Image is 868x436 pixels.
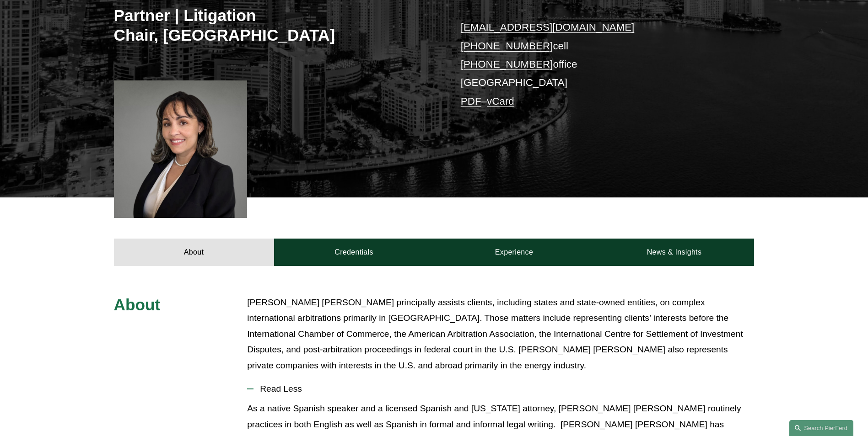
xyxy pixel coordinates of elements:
a: Credentials [274,239,434,266]
span: Read Less [253,384,754,394]
a: Search this site [789,420,853,436]
a: PDF [461,96,481,107]
h3: Partner | Litigation Chair, [GEOGRAPHIC_DATA] [114,5,434,45]
span: About [114,296,161,314]
button: Read Less [247,377,754,401]
a: Experience [434,239,594,266]
a: [PHONE_NUMBER] [461,58,553,70]
p: cell office [GEOGRAPHIC_DATA] – [461,18,728,111]
a: About [114,239,274,266]
a: vCard [487,96,514,107]
a: News & Insights [594,239,754,266]
p: [PERSON_NAME] [PERSON_NAME] principally assists clients, including states and state-owned entitie... [247,295,754,374]
a: [PHONE_NUMBER] [461,40,553,52]
a: [EMAIL_ADDRESS][DOMAIN_NAME] [461,21,634,33]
